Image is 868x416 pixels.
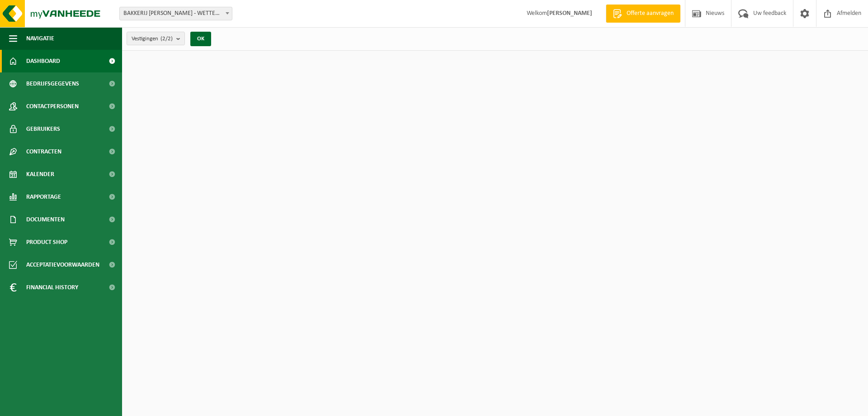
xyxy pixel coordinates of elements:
[160,36,173,42] count: (2/2)
[26,253,99,276] span: Acceptatievoorwaarden
[26,72,79,95] span: Bedrijfsgegevens
[26,95,79,118] span: Contactpersonen
[26,231,67,253] span: Product Shop
[132,32,173,46] span: Vestigingen
[26,50,60,72] span: Dashboard
[26,140,61,163] span: Contracten
[26,163,54,186] span: Kalender
[26,276,78,299] span: Financial History
[26,118,60,140] span: Gebruikers
[547,10,592,17] strong: [PERSON_NAME]
[190,32,211,46] button: OK
[624,9,676,18] span: Offerte aanvragen
[26,208,65,231] span: Documenten
[120,7,232,20] span: BAKKERIJ DEAN HOSTE - WETTEREN
[119,7,232,20] span: BAKKERIJ DEAN HOSTE - WETTEREN
[26,186,61,208] span: Rapportage
[26,27,54,50] span: Navigatie
[127,32,185,45] button: Vestigingen(2/2)
[606,5,680,23] a: Offerte aanvragen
